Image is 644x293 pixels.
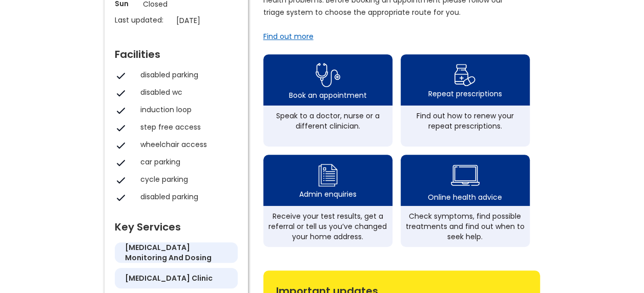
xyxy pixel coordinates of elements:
[115,217,238,232] div: Key Services
[428,89,502,99] div: Repeat prescriptions
[317,161,339,189] img: admin enquiry icon
[140,174,233,184] div: cycle parking
[263,31,314,41] a: Find out more
[316,60,340,90] img: book appointment icon
[140,104,233,115] div: induction loop
[115,44,238,59] div: Facilities
[299,189,357,199] div: Admin enquiries
[454,61,476,89] img: repeat prescription icon
[406,111,525,131] div: Find out how to renew your repeat prescriptions.
[140,87,233,97] div: disabled wc
[268,211,387,242] div: Receive your test results, get a referral or tell us you’ve changed your home address.
[140,139,233,150] div: wheelchair access
[401,54,530,146] a: repeat prescription iconRepeat prescriptionsFind out how to renew your repeat prescriptions.
[406,211,525,242] div: Check symptoms, find possible treatments and find out when to seek help.
[140,122,233,132] div: step free access
[263,54,392,146] a: book appointment icon Book an appointmentSpeak to a doctor, nurse or a different clinician.
[125,273,213,283] h5: [MEDICAL_DATA] clinic
[263,155,392,247] a: admin enquiry iconAdmin enquiriesReceive your test results, get a referral or tell us you’ve chan...
[428,192,502,202] div: Online health advice
[401,155,530,247] a: health advice iconOnline health adviceCheck symptoms, find possible treatments and find out when ...
[140,192,233,202] div: disabled parking
[140,70,233,80] div: disabled parking
[451,158,480,192] img: health advice icon
[115,15,171,25] p: Last updated:
[125,242,227,263] h5: [MEDICAL_DATA] monitoring and dosing
[289,90,367,100] div: Book an appointment
[176,15,243,26] p: [DATE]
[268,111,387,131] div: Speak to a doctor, nurse or a different clinician.
[140,157,233,167] div: car parking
